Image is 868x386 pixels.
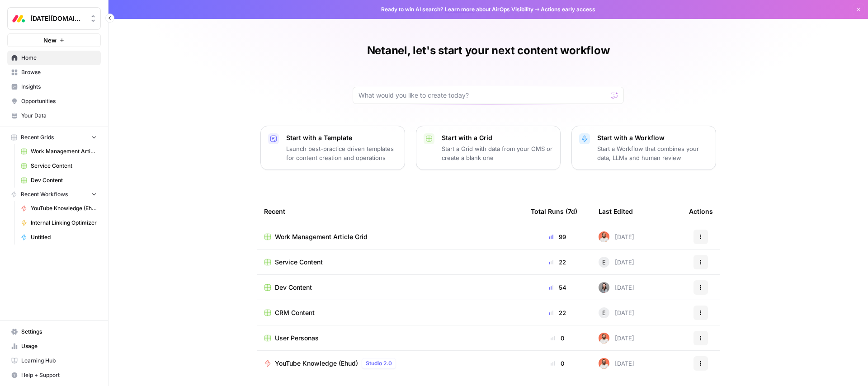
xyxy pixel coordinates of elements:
a: Work Management Article Grid [264,232,516,241]
div: 22 [531,308,584,317]
div: Total Runs (7d) [531,199,577,224]
div: [DATE] [599,231,634,242]
a: Settings [7,325,101,339]
span: Internal Linking Optimizer [31,219,97,227]
button: Start with a TemplateLaunch best-practice driven templates for content creation and operations [260,126,405,170]
span: Recent Workflows [21,190,68,198]
span: Service Content [275,258,323,267]
span: Recent Grids [21,133,54,141]
span: YouTube Knowledge (Ehud) [31,204,97,212]
span: CRM Content [275,308,315,317]
span: Opportunities [21,97,97,105]
img: Monday.com Logo [10,10,27,27]
button: Help + Support [7,368,101,382]
button: New [7,33,101,47]
div: 0 [531,334,584,343]
span: Usage [21,342,97,350]
p: Start with a Grid [442,133,553,142]
div: Recent [264,199,516,224]
a: Work Management Article Grid [17,144,101,159]
div: 0 [531,359,584,368]
span: Your Data [21,112,97,120]
a: Home [7,51,101,65]
div: 99 [531,232,584,241]
button: Workspace: Monday.com [7,7,101,30]
span: Work Management Article Grid [275,232,368,241]
span: E [602,308,606,317]
span: Browse [21,68,97,76]
input: What would you like to create today? [359,91,607,100]
a: Untitled [17,230,101,245]
div: 54 [531,283,584,292]
span: Ready to win AI search? about AirOps Visibility [381,5,533,14]
a: Service Content [17,159,101,173]
a: Your Data [7,108,101,123]
span: Work Management Article Grid [31,147,97,155]
button: Start with a GridStart a Grid with data from your CMS or create a blank one [416,126,561,170]
a: Dev Content [17,173,101,188]
span: Studio 2.0 [366,359,392,367]
a: Opportunities [7,94,101,108]
button: Recent Workflows [7,188,101,201]
span: Home [21,54,97,62]
span: Learning Hub [21,357,97,365]
a: Learning Hub [7,353,101,368]
img: ui9db3zf480wl5f9in06l3n7q51r [599,231,609,242]
div: [DATE] [599,307,634,318]
a: Insights [7,80,101,94]
span: YouTube Knowledge (Ehud) [275,359,358,368]
span: Help + Support [21,371,97,379]
span: Untitled [31,233,97,241]
p: Start with a Workflow [597,133,708,142]
p: Start a Grid with data from your CMS or create a blank one [442,144,553,162]
span: Insights [21,83,97,91]
span: Service Content [31,162,97,170]
p: Start a Workflow that combines your data, LLMs and human review [597,144,708,162]
h1: Netanel, let's start your next content workflow [367,43,610,58]
p: Start with a Template [286,133,397,142]
span: Dev Content [275,283,312,292]
span: User Personas [275,334,319,343]
a: YouTube Knowledge (Ehud) [17,201,101,216]
span: Dev Content [31,176,97,184]
a: Internal Linking Optimizer [17,216,101,230]
img: ui9db3zf480wl5f9in06l3n7q51r [599,358,609,369]
span: [DATE][DOMAIN_NAME] [30,14,85,23]
a: Dev Content [264,283,516,292]
span: E [602,258,606,267]
span: Actions early access [541,5,595,14]
button: Recent Grids [7,131,101,144]
div: [DATE] [599,282,634,293]
div: Last Edited [599,199,633,224]
img: ui9db3zf480wl5f9in06l3n7q51r [599,333,609,344]
img: 0wmu78au1lfo96q8ngo6yaddb54d [599,282,609,293]
a: Service Content [264,258,516,267]
a: CRM Content [264,308,516,317]
a: YouTube Knowledge (Ehud)Studio 2.0 [264,358,516,369]
div: Actions [689,199,713,224]
span: New [43,36,57,45]
button: Start with a WorkflowStart a Workflow that combines your data, LLMs and human review [571,126,716,170]
div: [DATE] [599,257,634,268]
span: Settings [21,328,97,336]
p: Launch best-practice driven templates for content creation and operations [286,144,397,162]
div: [DATE] [599,333,634,344]
div: 22 [531,258,584,267]
a: Learn more [445,6,475,13]
a: Browse [7,65,101,80]
a: User Personas [264,334,516,343]
a: Usage [7,339,101,353]
div: [DATE] [599,358,634,369]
